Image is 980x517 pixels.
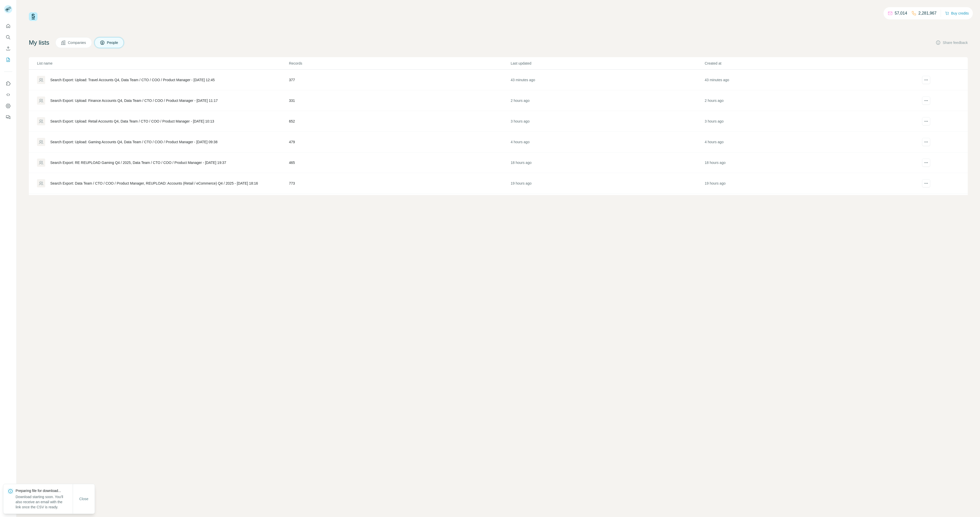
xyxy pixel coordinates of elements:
td: 21 hours ago [704,194,898,214]
td: 331 [289,90,510,111]
td: 652 [289,111,510,132]
div: Search Export: Upload: Travel Accounts Q4, Data Team / CTO / COO / Product Manager - [DATE] 12:45 [50,77,215,82]
button: Enrich CSV [4,44,12,53]
div: Search Export: Upload: Finance Accounts Q4, Data Team / CTO / COO / Product Manager - [DATE] 11:17 [50,98,218,103]
p: Created at [705,61,898,66]
td: 19 hours ago [510,173,704,194]
td: 43 minutes ago [704,70,898,90]
td: 2 hours ago [704,90,898,111]
td: 43 minutes ago [510,70,704,90]
p: Records [289,61,510,66]
td: 2 hours ago [510,90,704,111]
p: Preparing file for download... [16,488,73,493]
p: List name [37,61,288,66]
p: 57,014 [895,10,907,16]
td: 3 hours ago [510,111,704,132]
td: 18 hours ago [704,152,898,173]
button: Search [4,33,12,42]
p: Last updated [511,61,704,66]
td: 459 [289,194,510,214]
td: 773 [289,173,510,194]
button: Feedback [4,113,12,122]
button: Share feedback [936,40,968,45]
div: Search Export: Upload: Gaming Accounts Q4, Data Team / CTO / COO / Product Manager - [DATE] 09:38 [50,139,217,145]
td: 377 [289,70,510,90]
button: Buy credits [945,10,969,17]
span: Companies [68,40,87,45]
button: My lists [4,55,12,64]
span: Close [79,496,89,501]
td: 479 [289,132,510,152]
div: Search Export: Data Team / CTO / COO / Product Manager, REUPLOAD: Accounts (Retail / eCommerce) Q... [50,181,258,186]
button: actions [922,117,930,125]
button: actions [922,138,930,146]
button: Quick start [4,21,12,31]
td: 4 hours ago [510,132,704,152]
button: actions [922,97,930,105]
span: People [107,40,119,45]
button: Close [76,494,92,503]
div: Search Export: Upload: Retail Accounts Q4, Data Team / CTO / COO / Product Manager - [DATE] 10:13 [50,119,214,124]
h4: My lists [29,39,49,47]
td: 4 hours ago [704,132,898,152]
td: 19 hours ago [704,173,898,194]
button: actions [922,159,930,167]
td: 465 [289,152,510,173]
button: actions [922,76,930,84]
img: Surfe Logo [29,12,38,21]
td: 21 hours ago [510,194,704,214]
button: Use Surfe on LinkedIn [4,79,12,88]
button: Use Surfe API [4,90,12,99]
div: Search Export: RE REUPLOAD Gaming Q4 / 2025, Data Team / CTO / COO / Product Manager - [DATE] 19:37 [50,160,226,165]
button: actions [922,179,930,187]
p: 2,281,967 [918,10,937,16]
button: Dashboard [4,101,12,111]
p: Download starting soon. You'll also receive an email with the link once the CSV is ready. [16,494,73,510]
td: 18 hours ago [510,152,704,173]
td: 3 hours ago [704,111,898,132]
